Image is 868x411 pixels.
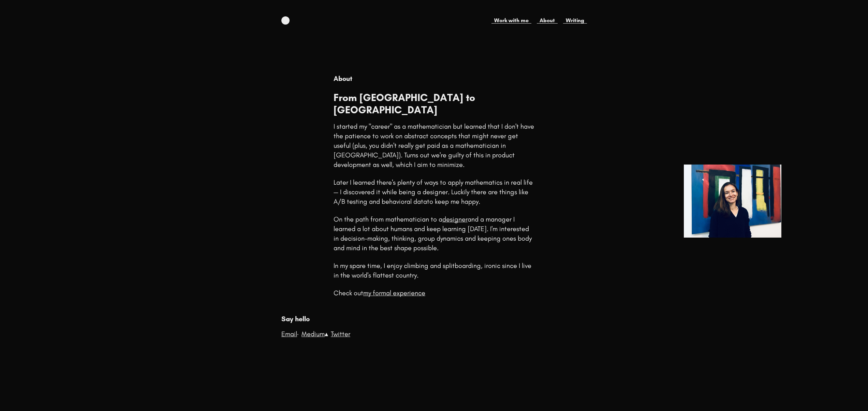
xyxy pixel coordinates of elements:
a: Writing [563,16,587,25]
a: designer [442,215,468,223]
a: Twitter [331,330,350,338]
a: About [537,16,558,25]
h1: From [GEOGRAPHIC_DATA] to [GEOGRAPHIC_DATA] [334,91,534,116]
p: In my spare time, I enjoy climbing and splitboarding, ironic since I live in the world's flattest... [334,261,531,279]
p: Later I learned there's plenty of ways to apply mathematics in real life — I discovered it while ... [334,178,533,205]
h3: Say hello [281,314,587,324]
p: Check out [334,289,425,297]
a: Email [281,330,297,338]
a: Medium [301,330,325,338]
p: I started my "career" as a mathematician but learned that I don't have the patience to work on ab... [334,122,534,169]
a: Work with me [491,16,531,25]
div: · ▴ [281,314,587,355]
a: my formal experience [363,289,425,297]
p: On the path from mathematician to a and a manager I learned a lot about humans and keep learning ... [334,215,532,252]
a: A/B testing and behavioral data [334,197,427,205]
h2: About [334,74,534,83]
